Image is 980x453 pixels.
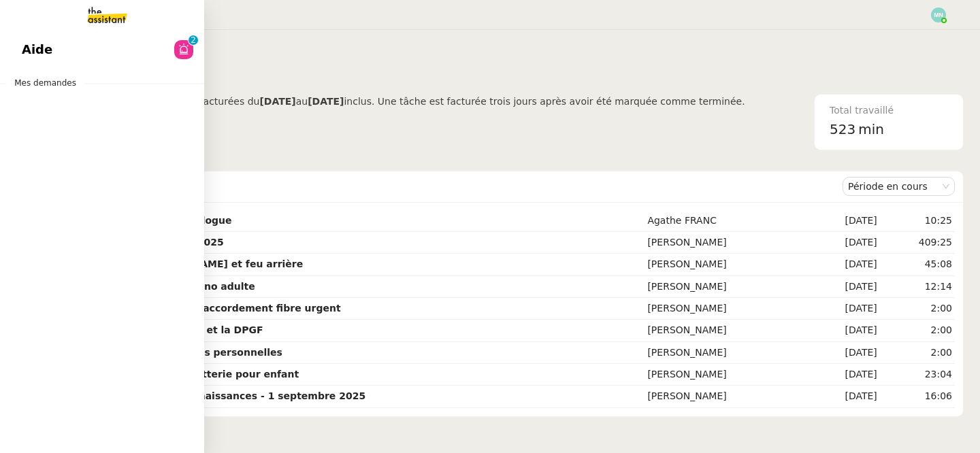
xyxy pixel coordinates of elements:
[296,96,308,107] span: au
[807,254,879,275] td: [DATE]
[644,276,807,298] td: [PERSON_NAME]
[880,276,955,298] td: 12:14
[308,96,344,107] b: [DATE]
[71,390,365,401] strong: Enrichissement des connaissances - 1 septembre 2025
[880,364,955,386] td: 23:04
[848,178,949,195] nz-select-item: Période en cours
[191,35,196,48] p: 2
[807,364,879,386] td: [DATE]
[880,210,955,232] td: 10:25
[644,342,807,364] td: [PERSON_NAME]
[644,364,807,386] td: [PERSON_NAME]
[644,254,807,275] td: [PERSON_NAME]
[644,232,807,254] td: [PERSON_NAME]
[880,320,955,341] td: 2:00
[830,103,948,118] div: Total travaillé
[807,320,879,341] td: [DATE]
[344,96,745,107] span: inclus. Une tâche est facturée trois jours après avoir été marquée comme terminée.
[259,96,295,107] b: [DATE]
[644,320,807,341] td: [PERSON_NAME]
[880,386,955,407] td: 16:06
[22,39,52,60] span: Aide
[931,7,946,22] img: svg
[644,298,807,320] td: [PERSON_NAME]
[807,298,879,320] td: [DATE]
[880,342,955,364] td: 2:00
[880,298,955,320] td: 2:00
[644,210,807,232] td: Agathe FRANC
[880,254,955,275] td: 45:08
[6,76,84,90] span: Mes demandes
[69,173,843,200] div: Demandes
[807,232,879,254] td: [DATE]
[807,386,879,407] td: [DATE]
[807,210,879,232] td: [DATE]
[830,121,855,137] span: 523
[880,232,955,254] td: 409:25
[807,276,879,298] td: [DATE]
[189,35,198,45] nz-badge-sup: 2
[807,342,879,364] td: [DATE]
[71,303,341,314] strong: Contacter Orange pour raccordement fibre urgent
[858,118,884,141] span: min
[644,386,807,407] td: [PERSON_NAME]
